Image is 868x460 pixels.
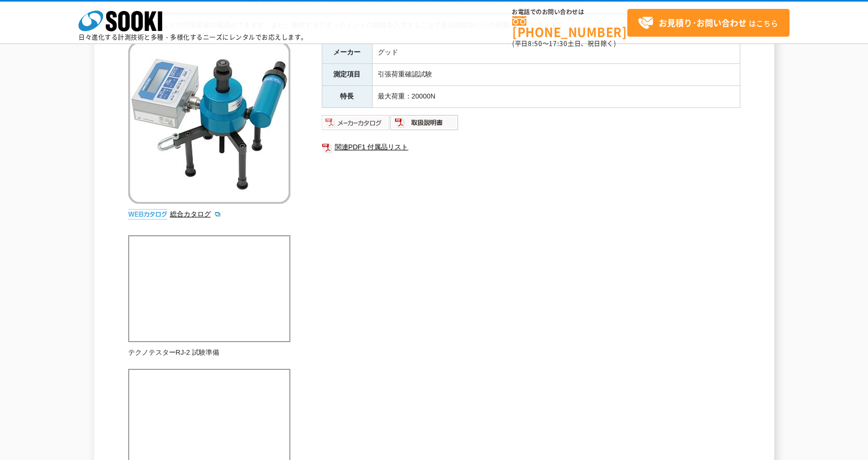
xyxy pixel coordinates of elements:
[128,209,167,220] img: webカタログ
[390,114,459,131] img: 取扱説明書
[170,210,221,218] a: 総合カタログ
[659,16,747,29] strong: お見積り･お問い合わせ
[78,34,308,40] p: 日々進化する計測技術と多種・多様化するニーズにレンタルでお応えします。
[322,121,390,129] a: メーカーカタログ
[128,41,290,204] img: 接着力・付着力の簡易型引張試験器 テクノテスター RJ-2
[390,121,459,129] a: 取扱説明書
[627,9,790,37] a: お見積り･お問い合わせはこちら
[322,140,740,154] a: 関連PDF1 付属品リスト
[372,85,740,107] td: 最大荷重：20000N
[638,15,778,31] span: はこちら
[372,42,740,64] td: グッド
[528,39,543,48] span: 8:50
[512,39,616,48] span: (平日 ～ 土日、祝日除く)
[512,9,627,15] span: お電話でのお問い合わせは
[322,42,372,64] th: メーカー
[322,85,372,107] th: 特長
[372,63,740,85] td: 引張荷重確認試験
[512,16,627,38] a: [PHONE_NUMBER]
[322,63,372,85] th: 測定項目
[549,39,568,48] span: 17:30
[128,347,290,358] p: テクノテスターRJ-2 試験準備
[322,114,390,131] img: メーカーカタログ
